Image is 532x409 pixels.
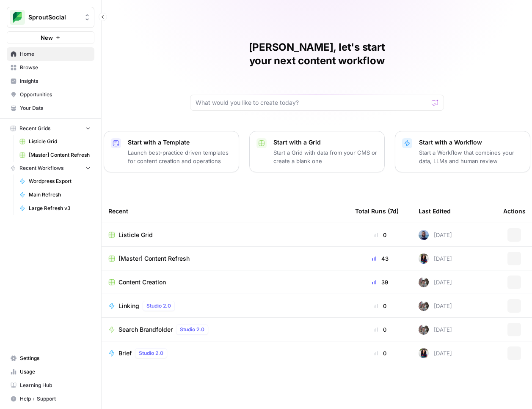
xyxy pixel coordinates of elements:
span: Settings [20,354,91,362]
a: Settings [7,352,94,365]
span: Recent Grids [19,125,50,132]
a: Listicle Grid [16,135,94,148]
h1: [PERSON_NAME], let's start your next content workflow [190,41,444,68]
span: [Master] Content Refresh [119,254,190,263]
span: Recent Workflows [19,164,63,172]
div: 39 [355,278,405,286]
div: 0 [355,325,405,334]
a: Opportunities [7,88,94,101]
img: nzmv7wo2iw7oweuhef6gztoeqcdv [419,230,429,240]
span: Studio 2.0 [146,302,171,310]
span: Studio 2.0 [180,326,204,333]
span: Opportunities [20,91,91,98]
img: swqgz5pt0fjzpx2nkldqi9moqkgq [419,254,429,264]
a: Insights [7,74,94,88]
span: Linking [119,302,139,310]
img: SproutSocial Logo [10,10,25,25]
a: Home [7,47,94,61]
span: [Master] Content Refresh [29,151,91,159]
img: swqgz5pt0fjzpx2nkldqi9moqkgq [419,348,429,358]
img: a2mlt6f1nb2jhzcjxsuraj5rj4vi [419,301,429,311]
span: SproutSocial [28,13,80,22]
span: Learning Hub [20,382,91,389]
a: Content Creation [108,278,342,286]
div: [DATE] [419,348,452,358]
button: Start with a GridStart a Grid with data from your CMS or create a blank one [249,131,385,172]
p: Start with a Grid [273,138,378,147]
a: Listicle Grid [108,231,342,239]
div: Total Runs (7d) [355,199,399,223]
span: Listicle Grid [119,231,153,239]
button: Workspace: SproutSocial [7,7,94,28]
p: Start with a Template [128,138,232,147]
a: Learning Hub [7,379,94,392]
span: Studio 2.0 [139,349,163,357]
span: Home [20,50,91,58]
div: [DATE] [419,324,452,335]
span: Content Creation [119,278,166,286]
a: Your Data [7,101,94,115]
a: Main Refresh [16,188,94,202]
span: Your Data [20,104,91,112]
button: Start with a TemplateLaunch best-practice driven templates for content creation and operations [104,131,239,172]
span: Main Refresh [29,191,91,199]
button: Help + Support [7,392,94,406]
span: Wordpress Export [29,177,91,185]
a: [Master] Content Refresh [16,148,94,162]
a: [Master] Content Refresh [108,254,342,263]
p: Start a Grid with data from your CMS or create a blank one [273,148,378,165]
div: [DATE] [419,230,452,240]
img: a2mlt6f1nb2jhzcjxsuraj5rj4vi [419,277,429,287]
span: Insights [20,77,91,85]
div: 0 [355,231,405,239]
span: Listicle Grid [29,138,91,145]
a: Large Refresh v3 [16,202,94,215]
a: BriefStudio 2.0 [108,348,342,358]
span: Browse [20,64,91,71]
div: [DATE] [419,254,452,264]
div: Actions [503,199,526,223]
button: Recent Workflows [7,162,94,175]
a: Search BrandfolderStudio 2.0 [108,324,342,335]
span: New [41,33,53,42]
p: Launch best-practice driven templates for content creation and operations [128,148,232,165]
div: [DATE] [419,301,452,311]
span: Usage [20,368,91,376]
button: Recent Grids [7,122,94,135]
div: Recent [108,199,342,223]
span: Help + Support [20,395,91,403]
img: a2mlt6f1nb2jhzcjxsuraj5rj4vi [419,324,429,335]
div: 0 [355,302,405,310]
button: New [7,31,94,44]
p: Start with a Workflow [419,138,523,147]
div: 0 [355,349,405,357]
a: Usage [7,365,94,379]
a: Wordpress Export [16,175,94,188]
input: What would you like to create today? [196,98,428,107]
a: LinkingStudio 2.0 [108,301,342,311]
span: Search Brandfolder [119,325,173,334]
span: Large Refresh v3 [29,204,91,212]
span: Brief [119,349,132,357]
div: Last Edited [419,199,451,223]
div: 43 [355,254,405,263]
button: Start with a WorkflowStart a Workflow that combines your data, LLMs and human review [395,131,530,172]
div: [DATE] [419,277,452,287]
a: Browse [7,61,94,74]
p: Start a Workflow that combines your data, LLMs and human review [419,148,523,165]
